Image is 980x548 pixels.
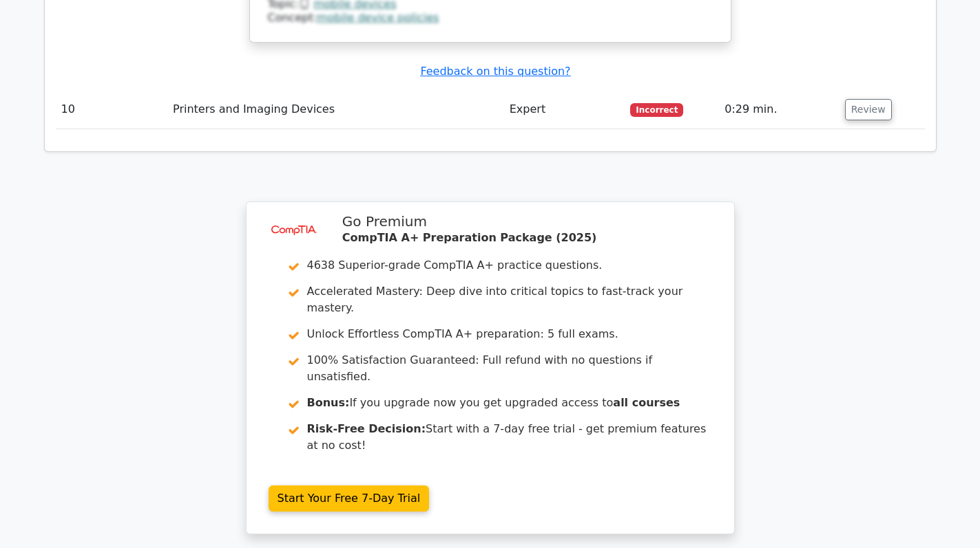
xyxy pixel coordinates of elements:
a: mobile device policies [317,11,439,24]
button: Review [845,99,892,120]
a: Feedback on this question? [420,65,570,78]
span: Incorrect [630,103,683,117]
a: Start Your Free 7-Day Trial [269,485,430,512]
div: Concept: [268,11,713,25]
td: 10 [56,90,168,129]
td: 0:29 min. [719,90,839,129]
td: Printers and Imaging Devices [167,90,504,129]
td: Expert [504,90,625,129]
